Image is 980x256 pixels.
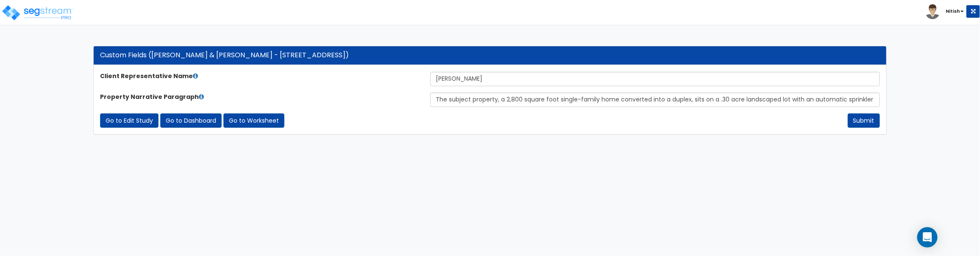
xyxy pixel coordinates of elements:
[94,72,424,80] label: Client Representative Name
[917,227,938,248] div: Open Intercom Messenger
[100,113,159,128] a: Go to Edit Study
[848,113,880,128] button: Submit
[160,113,222,128] a: Go to Dashboard
[100,51,880,60] div: Custom Fields ([PERSON_NAME] & [PERSON_NAME] - [STREET_ADDRESS])
[1,4,73,21] img: logo_pro_r.png
[946,8,960,14] b: Nitish
[925,4,940,19] img: avatar.png
[94,93,424,101] label: Property Narrative Paragraph
[223,113,284,128] a: Go to Worksheet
